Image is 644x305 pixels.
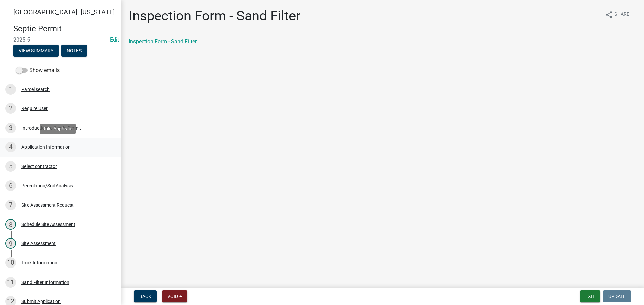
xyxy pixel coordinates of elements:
[5,219,16,230] div: 8
[167,294,178,299] span: Void
[5,277,16,288] div: 11
[608,294,626,299] span: Update
[162,290,187,302] button: Void
[16,66,60,74] label: Show emails
[21,241,56,246] div: Site Assessment
[5,238,16,249] div: 9
[600,8,635,21] button: shareShare
[21,203,74,207] div: Site Assessment Request
[5,200,16,210] div: 7
[603,290,631,302] button: Update
[61,45,87,57] button: Notes
[21,280,69,285] div: Sand Filter Information
[13,24,115,34] h4: Septic Permit
[129,8,301,24] h1: Inspection Form - Sand Filter
[40,124,76,134] div: Role: Applicant
[614,11,629,19] span: Share
[21,145,71,149] div: Application Information
[5,161,16,172] div: 5
[21,183,73,188] div: Percolation/Soil Analysis
[134,290,157,302] button: Back
[580,290,600,302] button: Exit
[5,180,16,191] div: 6
[21,260,57,265] div: Tank Information
[61,48,87,54] wm-modal-confirm: Notes
[21,126,81,130] div: Introduction to Septic Permit
[21,106,48,111] div: Require User
[13,8,115,16] span: [GEOGRAPHIC_DATA], [US_STATE]
[21,299,61,304] div: Submit Application
[21,164,57,169] div: Select contractor
[5,103,16,114] div: 2
[5,142,16,152] div: 4
[129,38,197,45] a: Inspection Form - Sand Filter
[21,222,75,227] div: Schedule Site Assessment
[605,11,613,19] i: share
[5,84,16,95] div: 1
[110,36,119,43] wm-modal-confirm: Edit Application Number
[13,48,59,54] wm-modal-confirm: Summary
[13,36,107,43] span: 2025-5
[21,87,50,92] div: Parcel search
[5,257,16,268] div: 10
[13,45,59,57] button: View Summary
[110,36,119,43] a: Edit
[139,294,151,299] span: Back
[5,123,16,133] div: 3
